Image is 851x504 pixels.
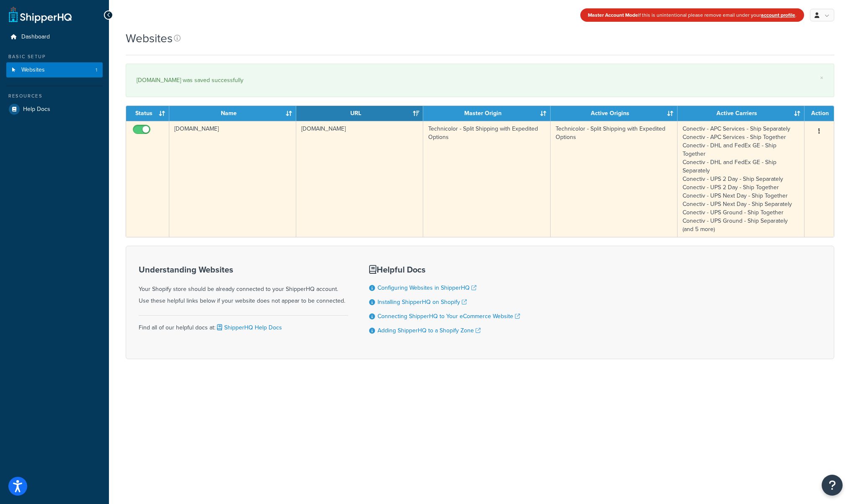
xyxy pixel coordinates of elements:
[137,75,823,86] div: [DOMAIN_NAME] was saved successfully
[6,62,103,78] a: Websites 1
[96,67,97,74] span: 1
[678,121,804,237] td: Conectiv - APC Services - Ship Separately Conectiv - APC Services - Ship Together Conectiv - DHL ...
[126,30,173,46] h1: Websites
[423,106,550,121] th: Master Origin: activate to sort column ascending
[822,475,843,496] button: Open Resource Center
[820,75,823,81] a: ×
[423,121,550,237] td: Technicolor - Split Shipping with Expedited Options
[6,53,103,60] div: Basic Setup
[9,6,72,23] a: ShipperHQ Home
[21,67,45,74] span: Websites
[296,106,423,121] th: URL: activate to sort column ascending
[761,11,795,19] a: account profile
[378,312,520,321] a: Connecting ShipperHQ to Your eCommerce Website
[6,93,103,100] div: Resources
[804,106,834,121] th: Action
[588,11,638,19] strong: Master Account Mode
[139,315,348,334] div: Find all of our helpful docs at:
[551,121,678,237] td: Technicolor - Split Shipping with Expedited Options
[378,283,476,292] a: Configuring Websites in ShipperHQ
[580,8,804,22] div: If this is unintentional please remove email under your .
[551,106,678,121] th: Active Origins: activate to sort column ascending
[6,62,103,78] li: Websites
[139,265,348,274] h3: Understanding Websites
[678,106,804,121] th: Active Carriers: activate to sort column ascending
[378,298,467,306] a: Installing ShipperHQ on Shopify
[6,29,103,45] a: Dashboard
[6,102,103,117] a: Help Docs
[215,323,282,332] a: ShipperHQ Help Docs
[296,121,423,237] td: [DOMAIN_NAME]
[378,326,481,335] a: Adding ShipperHQ to a Shopify Zone
[369,265,520,274] h3: Helpful Docs
[169,106,296,121] th: Name: activate to sort column ascending
[23,106,50,113] span: Help Docs
[139,265,348,307] div: Your Shopify store should be already connected to your ShipperHQ account. Use these helpful links...
[126,106,169,121] th: Status: activate to sort column ascending
[169,121,296,237] td: [DOMAIN_NAME]
[21,33,50,41] span: Dashboard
